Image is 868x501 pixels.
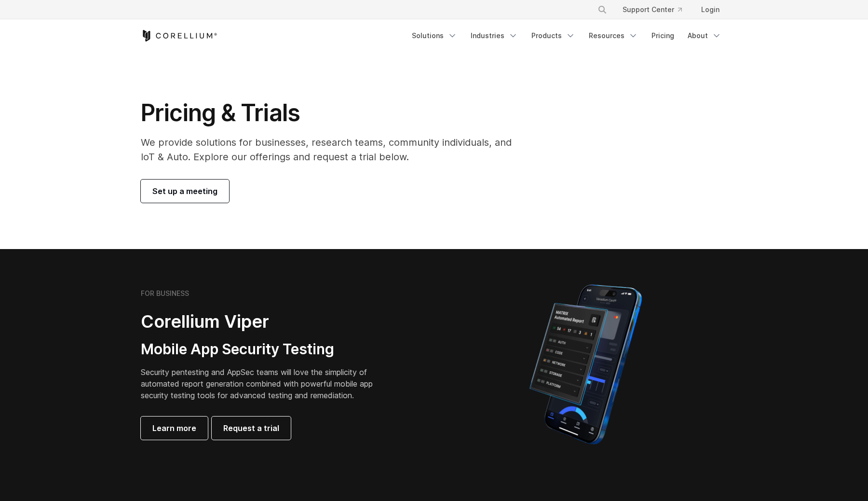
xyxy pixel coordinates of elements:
h1: Pricing & Trials [141,98,525,127]
a: Support Center [615,1,690,18]
div: Navigation Menu [406,27,727,44]
span: Request a trial [223,422,279,434]
img: Corellium MATRIX automated report on iPhone showing app vulnerability test results across securit... [513,280,658,449]
button: Search [594,1,611,18]
a: Learn more [141,417,208,440]
h6: FOR BUSINESS [141,289,189,298]
a: Industries [465,27,524,44]
p: We provide solutions for businesses, research teams, community individuals, and IoT & Auto. Explo... [141,135,525,164]
a: Corellium Home [141,30,217,42]
h2: Corellium Viper [141,311,388,333]
a: Pricing [646,27,680,44]
p: Security pentesting and AppSec teams will love the simplicity of automated report generation comb... [141,366,388,401]
h3: Mobile App Security Testing [141,340,388,359]
a: Set up a meeting [141,180,229,203]
a: Solutions [406,27,463,44]
a: Products [526,27,581,44]
span: Learn more [152,422,196,434]
span: Set up a meeting [152,185,217,197]
a: About [682,27,727,44]
a: Login [693,1,727,18]
a: Request a trial [212,417,291,440]
a: Resources [583,27,644,44]
div: Navigation Menu [586,1,727,18]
